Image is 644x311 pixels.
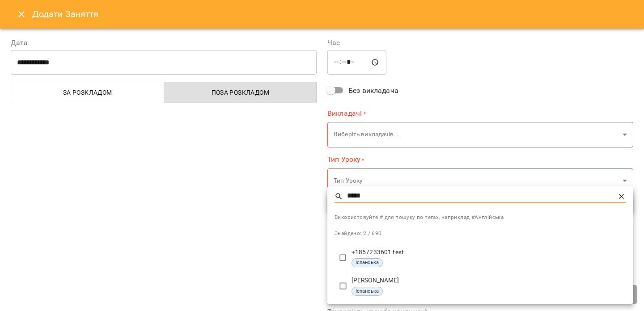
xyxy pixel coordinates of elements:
[352,248,626,257] p: +1857233601 test
[335,230,382,236] span: Знайдено: 2 / 690
[352,259,382,267] span: Іспанська
[352,288,382,295] span: Іспанська
[352,276,626,285] p: [PERSON_NAME]
[335,213,626,222] span: Використовуйте # для пошуку по тегах, наприклад #Англійська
